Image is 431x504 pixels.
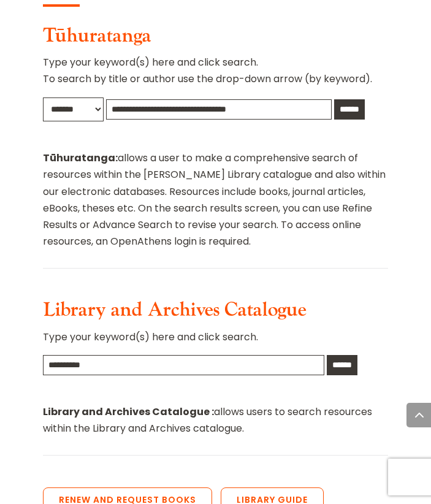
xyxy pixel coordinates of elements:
[43,329,387,355] p: Type your keyword(s) here and click search.
[43,151,118,165] strong: Tūhuratanga:
[43,299,387,328] h3: Library and Archives Catalogue
[43,54,387,97] p: Type your keyword(s) here and click search. To search by title or author use the drop-down arrow ...
[43,25,387,54] h3: Tūhuratanga
[43,150,387,250] p: allows a user to make a comprehensive search of resources within the [PERSON_NAME] Library catalo...
[43,405,214,419] strong: Library and Archives Catalogue :
[43,403,387,437] p: allows users to search resources within the Library and Archives catalogue.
